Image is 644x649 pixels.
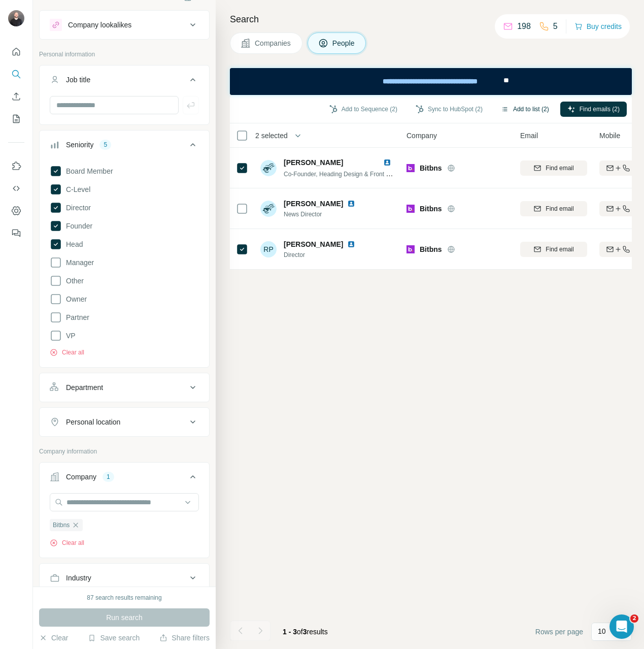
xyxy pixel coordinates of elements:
iframe: Intercom live chat [609,614,634,639]
button: Job title [40,68,209,96]
span: Bitbns [420,204,442,214]
span: Director [284,250,359,259]
span: 3 [303,628,307,636]
button: Personal location [40,410,209,434]
span: Partner [62,312,89,322]
button: Feedback [8,224,24,242]
button: Industry [40,566,209,590]
div: Department [66,382,103,393]
p: 5 [553,20,558,33]
button: Save search [88,633,140,643]
img: Avatar [260,160,277,176]
span: Company [406,131,437,141]
span: 2 selected [255,131,288,141]
div: 1 [103,472,114,481]
button: Clear [39,633,68,643]
button: Company1 [40,465,209,493]
span: Find email [546,204,573,213]
button: Company lookalikes [40,13,209,37]
div: Personal location [66,417,120,427]
button: Dashboard [8,202,24,220]
p: 198 [517,20,531,33]
span: Founder [62,221,92,231]
button: Use Surfe on LinkedIn [8,157,24,175]
span: VP [62,331,76,341]
button: Seniority5 [40,133,209,161]
button: Search [8,65,24,83]
p: 10 [598,626,606,636]
img: LinkedIn logo [347,240,355,248]
button: Share filters [159,633,210,643]
button: Add to list (2) [494,102,556,117]
span: Director [62,203,91,213]
button: Clear all [50,538,84,547]
span: Find emails (2) [580,105,620,114]
button: Find email [520,242,587,257]
span: Email [520,131,538,141]
img: Avatar [8,10,24,26]
button: Quick start [8,43,24,61]
div: Company [66,472,96,482]
span: 1 - 3 [283,628,297,636]
span: News Director [284,210,359,219]
button: Enrich CSV [8,87,24,106]
button: Find email [520,160,587,176]
span: C-Level [62,184,90,194]
span: of [297,628,303,636]
span: 2 [630,614,638,623]
span: Find email [546,164,573,173]
button: Department [40,375,209,400]
button: Clear all [50,348,84,357]
button: Find emails (2) [560,102,627,117]
span: Head [62,239,83,249]
span: [PERSON_NAME] [284,158,343,167]
div: Industry [66,573,91,583]
span: Manager [62,257,94,268]
button: My lists [8,110,24,128]
p: Company information [39,447,210,456]
span: results [283,628,328,636]
button: Buy credits [574,19,622,34]
div: RP [260,241,277,257]
span: Other [62,276,84,286]
span: Bitbns [420,244,442,254]
span: [PERSON_NAME] [284,239,343,249]
span: [PERSON_NAME] [284,199,343,209]
span: Mobile [599,131,620,141]
img: LinkedIn logo [347,200,355,208]
button: Sync to HubSpot (2) [409,102,490,117]
span: Board Member [62,166,113,176]
img: Logo of Bitbns [406,164,415,172]
div: Company lookalikes [68,20,131,30]
button: Find email [520,201,587,216]
div: Job title [66,75,90,85]
span: Co-Founder, Heading Design & Front End [284,170,397,178]
span: Owner [62,294,87,304]
span: Find email [546,245,573,254]
span: Bitbns [420,163,442,173]
button: Use Surfe API [8,179,24,198]
div: 87 search results remaining [87,593,161,602]
img: Avatar [260,201,277,217]
iframe: Banner [230,68,632,95]
img: Logo of Bitbns [406,205,415,213]
div: Seniority [66,140,93,150]
button: Add to Sequence (2) [322,102,404,117]
h4: Search [230,12,632,26]
img: Logo of Bitbns [406,245,415,253]
img: LinkedIn logo [383,158,391,167]
p: Personal information [39,50,210,59]
span: People [332,38,356,48]
span: Companies [255,38,292,48]
span: Rows per page [535,627,583,637]
span: Bitbns [53,521,70,530]
div: 5 [99,140,111,149]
